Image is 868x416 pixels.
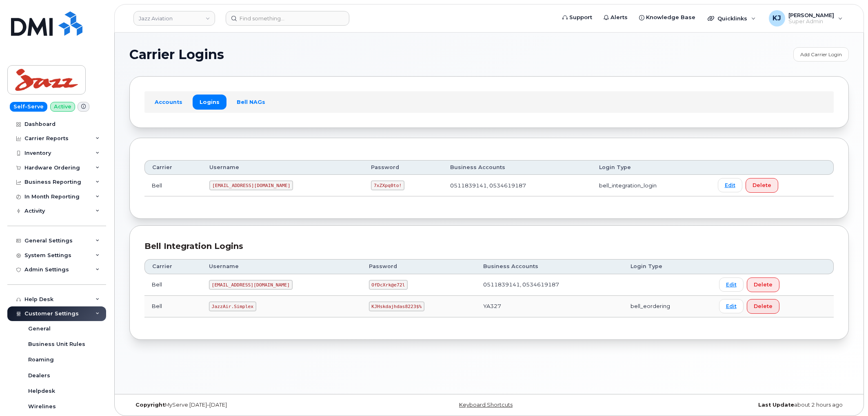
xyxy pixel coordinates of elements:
[144,274,202,296] td: Bell
[209,280,293,290] code: [EMAIL_ADDRESS][DOMAIN_NAME]
[459,402,513,408] a: Keyboard Shortcuts
[476,259,623,274] th: Business Accounts
[364,160,443,175] th: Password
[369,280,408,290] code: OfDcXrk@e72l
[209,302,256,311] code: JazzAir.Simplex
[148,95,189,109] a: Accounts
[719,299,744,313] a: Edit
[592,160,710,175] th: Login Type
[718,178,742,192] a: Edit
[747,299,779,314] button: Delete
[371,180,404,190] code: 7xZXpq0to!
[476,296,623,317] td: YA327
[129,402,369,408] div: MyServe [DATE]–[DATE]
[144,240,834,252] div: Bell Integration Logins
[719,277,744,292] a: Edit
[609,402,849,408] div: about 2 hours ago
[592,175,710,196] td: bell_integration_login
[747,277,779,292] button: Delete
[754,302,773,310] span: Delete
[144,175,202,196] td: Bell
[129,48,224,61] span: Carrier Logins
[202,160,364,175] th: Username
[753,181,771,189] span: Delete
[443,160,592,175] th: Business Accounts
[230,95,272,109] a: Bell NAGs
[793,47,849,62] a: Add Carrier Login
[144,296,202,317] td: Bell
[443,175,592,196] td: 0511839141, 0534619187
[135,402,165,408] strong: Copyright
[754,281,773,288] span: Delete
[746,178,778,193] button: Delete
[144,259,202,274] th: Carrier
[209,180,293,190] code: [EMAIL_ADDRESS][DOMAIN_NAME]
[623,296,711,317] td: bell_eordering
[362,259,476,274] th: Password
[202,259,362,274] th: Username
[758,402,794,408] strong: Last Update
[369,302,424,311] code: KJHskdajhdas8223$%
[476,274,623,296] td: 0511839141, 0534619187
[623,259,711,274] th: Login Type
[144,160,202,175] th: Carrier
[193,95,226,109] a: Logins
